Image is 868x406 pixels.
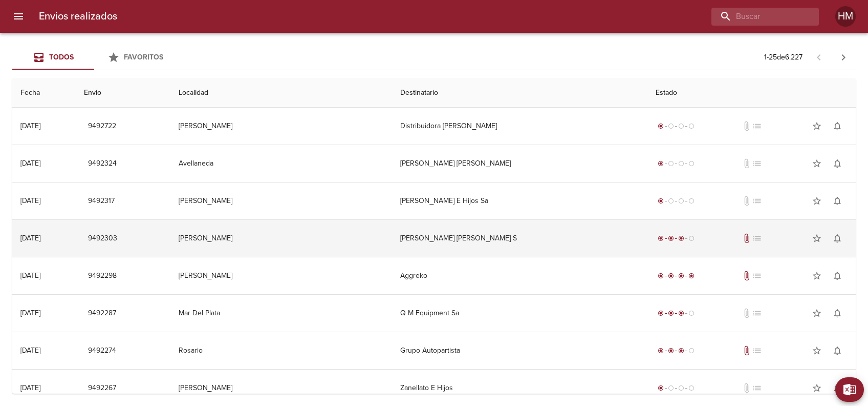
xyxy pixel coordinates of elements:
div: HM [835,6,856,27]
button: Agregar a favoritos [807,191,827,211]
span: radio_button_checked [688,273,695,279]
button: Activar notificaciones [827,153,848,174]
button: Agregar a favoritos [807,378,827,398]
span: star_border [812,383,822,393]
button: Activar notificaciones [827,266,848,286]
span: radio_button_unchecked [688,385,695,391]
button: menu [6,4,31,29]
span: radio_button_unchecked [668,198,674,204]
span: notifications_none [832,233,842,243]
span: 9492267 [88,382,116,395]
div: [DATE] [20,159,40,168]
div: [DATE] [20,271,40,280]
th: Fecha [12,78,76,108]
div: Generado [656,158,697,169]
span: 9492303 [88,232,117,245]
button: Agregar a favoritos [807,266,827,286]
p: 1 - 25 de 6.227 [764,52,802,63]
th: Envio [76,78,170,108]
button: 9492267 [84,379,120,398]
span: star_border [812,196,822,206]
span: radio_button_checked [668,310,674,316]
td: Grupo Autopartista [392,332,647,369]
span: star_border [812,121,822,131]
span: star_border [812,308,822,318]
div: Abrir información de usuario [835,6,856,27]
span: 9492298 [88,270,117,282]
span: 9492324 [88,157,117,170]
span: No tiene documentos adjuntos [742,383,752,393]
div: [DATE] [20,309,40,317]
span: radio_button_unchecked [668,385,674,391]
span: radio_button_unchecked [688,310,695,316]
div: Entregado [656,271,697,281]
span: notifications_none [832,121,842,131]
span: Tiene documentos adjuntos [742,233,752,243]
button: Exportar Excel [835,377,864,402]
button: Activar notificaciones [827,340,848,361]
button: 9492722 [84,117,120,136]
div: Generado [656,196,697,206]
span: 9492287 [88,307,116,320]
td: Mar Del Plata [170,295,393,332]
td: [PERSON_NAME] [PERSON_NAME] [392,145,647,182]
span: radio_button_checked [678,348,684,354]
span: Todos [49,53,74,62]
td: [PERSON_NAME] [PERSON_NAME] S [392,220,647,257]
span: 9492317 [88,195,115,208]
span: No tiene pedido asociado [752,271,762,281]
span: radio_button_unchecked [688,235,695,241]
span: No tiene documentos adjuntos [742,121,752,131]
span: radio_button_checked [658,310,664,316]
div: [DATE] [20,234,40,242]
span: radio_button_checked [658,198,664,204]
div: Tabs Envios [12,45,176,70]
span: star_border [812,233,822,243]
button: Agregar a favoritos [807,228,827,249]
span: Favoritos [124,53,163,62]
span: Tiene documentos adjuntos [742,271,752,281]
span: radio_button_checked [668,273,674,279]
th: Localidad [170,78,393,108]
span: radio_button_unchecked [688,160,695,167]
span: radio_button_unchecked [678,385,684,391]
input: buscar [711,8,801,26]
span: radio_button_checked [658,160,664,167]
th: Estado [647,78,856,108]
button: Agregar a favoritos [807,153,827,174]
div: Generado [656,121,697,131]
span: radio_button_checked [658,235,664,241]
span: 9492722 [88,120,116,133]
button: Agregar a favoritos [807,340,827,361]
button: Activar notificaciones [827,378,848,398]
span: No tiene pedido asociado [752,158,762,169]
div: En viaje [656,233,697,243]
span: radio_button_checked [668,348,674,354]
span: radio_button_unchecked [678,123,684,129]
span: radio_button_checked [678,273,684,279]
td: Aggreko [392,257,647,294]
td: [PERSON_NAME] E Hijos Sa [392,182,647,219]
td: Q M Equipment Sa [392,295,647,332]
button: Agregar a favoritos [807,303,827,323]
div: [DATE] [20,121,40,130]
button: 9492287 [84,304,120,323]
button: 9492303 [84,229,121,248]
button: Activar notificaciones [827,116,848,136]
span: radio_button_unchecked [668,160,674,167]
span: No tiene pedido asociado [752,121,762,131]
span: radio_button_unchecked [668,123,674,129]
span: Pagina anterior [807,52,831,62]
span: notifications_none [832,196,842,206]
span: radio_button_unchecked [688,198,695,204]
span: No tiene pedido asociado [752,346,762,356]
span: notifications_none [832,308,842,318]
span: radio_button_unchecked [688,123,695,129]
span: radio_button_checked [658,273,664,279]
h6: Envios realizados [39,8,117,25]
span: radio_button_checked [668,235,674,241]
span: No tiene documentos adjuntos [742,158,752,169]
div: En viaje [656,308,697,318]
span: No tiene documentos adjuntos [742,196,752,206]
div: Generado [656,383,697,393]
